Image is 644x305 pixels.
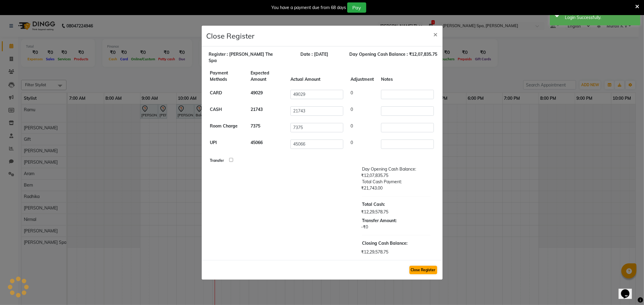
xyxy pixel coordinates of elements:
th: Expected Amount [247,66,287,86]
div: Login Successfully. [565,14,636,21]
div: ₹12,29,578.75 [357,209,435,215]
b: CARD [210,90,223,96]
th: Adjustment [347,66,377,86]
span: 0 [351,90,353,96]
b: CASH [210,107,222,112]
th: Notes [377,66,437,86]
div: Total Cash Payment: [357,179,435,185]
div: Day Opening Cash Balance : ₹12,07,835.75 [344,51,442,64]
th: Payment Methods [207,66,247,86]
span: 0 [351,123,353,129]
b: Room Charge [210,123,238,129]
span: Total Cash [362,202,384,207]
b: 7375 [251,123,260,129]
div: Register : [PERSON_NAME] The Spa [204,51,284,64]
div: -₹0 [357,224,435,230]
div: ₹21,743.00 [357,185,435,191]
span: 0 [351,140,353,145]
span: × [434,30,438,39]
span: Closing Cash Balance [362,241,406,246]
div: You have a payment due from 68 days [271,5,346,11]
b: 45066 [251,140,263,145]
th: Actual Amount [287,66,347,86]
button: Close Register [409,266,437,274]
span: 0 [351,107,353,112]
b: 49029 [251,90,263,96]
div: Transfer Amount: [357,218,435,224]
b: 21743 [251,107,263,112]
div: : [357,201,435,208]
div: ₹12,07,835.75 [357,172,435,179]
b: Transfer [210,158,224,163]
b: UPI [210,140,217,145]
div: Day Opening Cash Balance: [357,166,435,172]
div: : [357,240,435,247]
iframe: chat widget [619,281,638,299]
button: Close [429,26,443,42]
div: Date : [DATE] [284,51,344,64]
button: Pay [347,2,366,13]
h4: Close Register [207,30,255,41]
div: ₹12,29,578.75 [357,249,435,255]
